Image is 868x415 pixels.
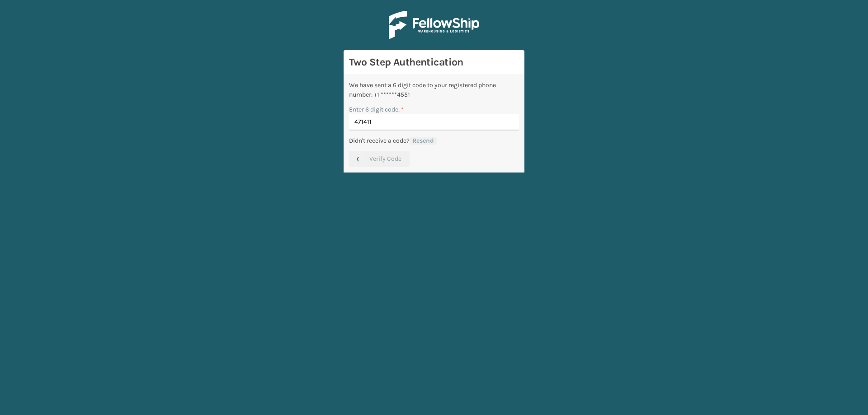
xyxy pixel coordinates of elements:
[349,105,404,114] label: Enter 6 digit code:
[389,11,479,39] img: Logo
[349,80,519,99] div: We have sent a 6 digit code to your registered phone number: +1 ******4551
[349,136,410,145] p: Didn't receive a code?
[349,56,519,69] h3: Two Step Authentication
[410,137,437,145] button: Resend
[349,151,410,167] button: Verify Code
